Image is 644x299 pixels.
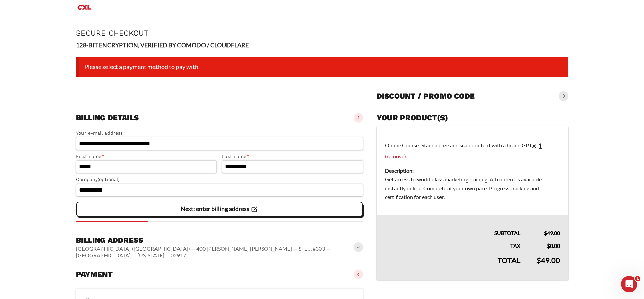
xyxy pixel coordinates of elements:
td: Online Course: Standardize and scale content with a brand GPT [377,126,568,215]
label: First name [76,153,217,161]
label: Your e-mail address [76,129,363,137]
span: $ [536,256,541,265]
vaadin-button: Next: enter billing address [76,202,363,217]
h3: Billing details [76,113,139,123]
strong: 128-BIT ENCRYPTION, VERIFIED BY COMODO / CLOUDFLARE [76,41,249,49]
th: Total [377,250,528,280]
bdi: 0.00 [547,242,560,249]
bdi: 49.00 [544,230,560,236]
dd: Get access to world-class marketing training. All content is available instantly online. Complete... [385,175,560,201]
vaadin-horizontal-layout: [GEOGRAPHIC_DATA] ([GEOGRAPHIC_DATA]) — 400 [PERSON_NAME] [PERSON_NAME] — STE J, #303 — [GEOGRAPH... [76,245,355,259]
h3: Payment [76,270,113,279]
label: Last name [222,153,363,161]
h3: Discount / promo code [377,91,475,101]
dt: Description: [385,166,560,175]
li: Please select a payment method to pay with. [76,57,568,77]
th: Subtotal [377,215,528,237]
h1: Secure Checkout [76,29,568,37]
iframe: Intercom live chat [621,276,637,292]
strong: × 1 [532,141,542,150]
span: 1 [635,276,640,281]
th: Tax [377,237,528,250]
bdi: 49.00 [536,256,560,265]
label: Company [76,176,363,184]
h3: Billing address [76,236,355,245]
span: (optional) [98,177,120,182]
span: $ [544,230,547,236]
a: (remove) [385,153,406,159]
span: $ [547,242,550,249]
